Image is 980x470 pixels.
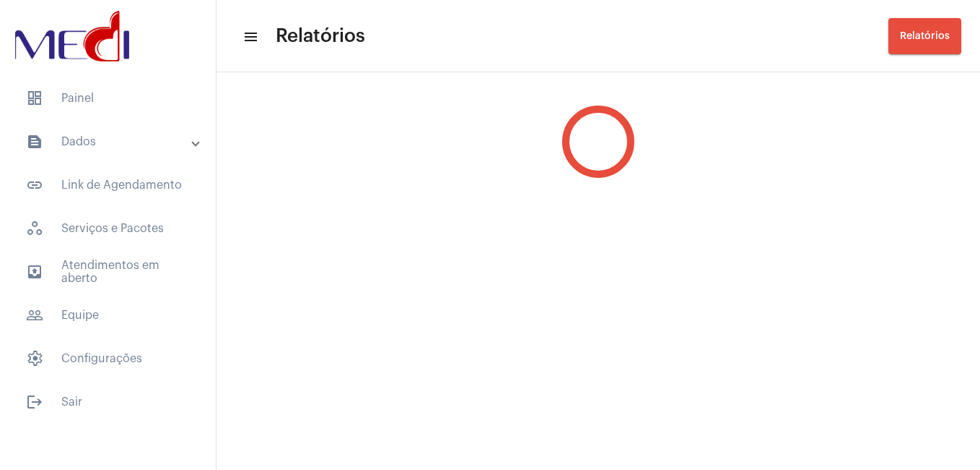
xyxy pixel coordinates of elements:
[14,255,201,289] span: Atendimentos em aberto
[26,263,43,281] mat-icon: sidenav icon
[9,124,216,159] mat-expansion-panel-header: sidenav iconDados
[26,176,43,194] mat-icon: sidenav icon
[888,18,961,54] button: Relatórios
[26,220,43,237] span: sidenav icon
[242,28,257,46] mat-icon: sidenav icon
[14,341,201,376] span: Configurações
[900,31,950,41] span: Relatórios
[14,385,201,419] span: Sair
[26,90,43,107] span: sidenav icon
[14,81,201,116] span: Painel
[276,25,365,48] span: Relatórios
[26,307,43,324] mat-icon: sidenav icon
[12,7,133,65] img: d3a1b5fa-500b-b90f-5a1c-719c20e9830b.png
[26,393,43,411] mat-icon: sidenav icon
[14,168,201,202] span: Link de Agendamento
[26,350,43,367] span: sidenav icon
[14,211,201,246] span: Serviços e Pacotes
[26,133,43,150] mat-icon: sidenav icon
[14,298,201,333] span: Equipe
[26,133,193,150] mat-panel-title: Dados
